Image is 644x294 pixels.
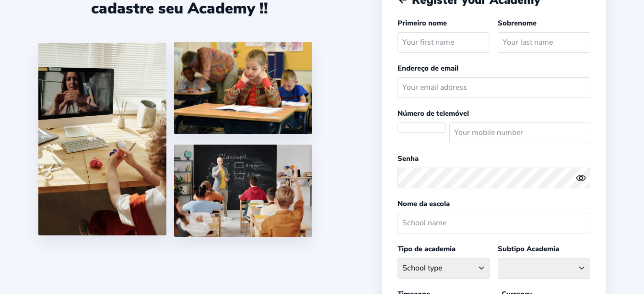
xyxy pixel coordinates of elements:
label: Senha [398,154,419,163]
img: 1.jpg [38,43,166,235]
label: Endereço de email [398,63,458,73]
img: 5.png [174,145,312,237]
img: 4.png [174,42,312,134]
label: Subtipo Academia [498,244,559,254]
label: Número de telemóvel [398,109,469,118]
input: Your last name [498,32,590,53]
input: Your email address [398,77,590,98]
label: Sobrenome [498,18,537,28]
input: School name [398,213,590,233]
input: Your first name [398,32,490,53]
ion-icon: eye outline [576,173,586,183]
label: Tipo de academia [398,244,456,254]
label: Nome da escola [398,199,450,208]
button: eye outlineeye off outline [576,173,590,183]
label: Primeiro nome [398,18,447,28]
input: Your mobile number [449,122,590,143]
